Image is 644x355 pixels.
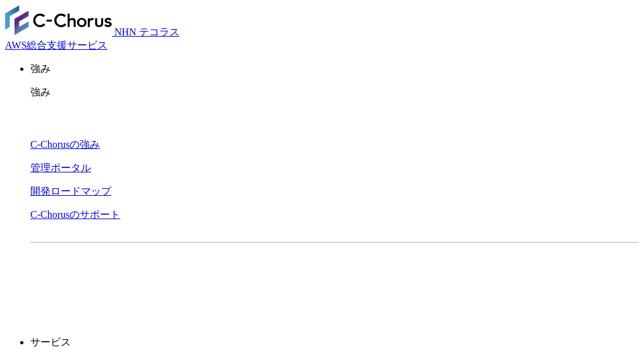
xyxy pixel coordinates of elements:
img: AWS総合支援サービス C-Chorus [5,5,112,35]
a: 開発ロードマップ [30,186,111,196]
a: 資料を請求する [125,263,329,294]
a: まずは相談する [341,263,545,294]
img: 矢印 [524,276,534,281]
a: 管理ポータル [30,162,91,173]
img: 矢印 [308,276,318,281]
a: C-Chorusの強み [30,139,100,150]
p: サービス [30,336,639,349]
a: AWS総合支援サービス C-Chorus NHN テコラスAWS総合支援サービス [5,27,179,51]
p: 強み [30,63,639,76]
a: C-Chorusのサポート [30,209,120,220]
p: 強み [30,86,639,99]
